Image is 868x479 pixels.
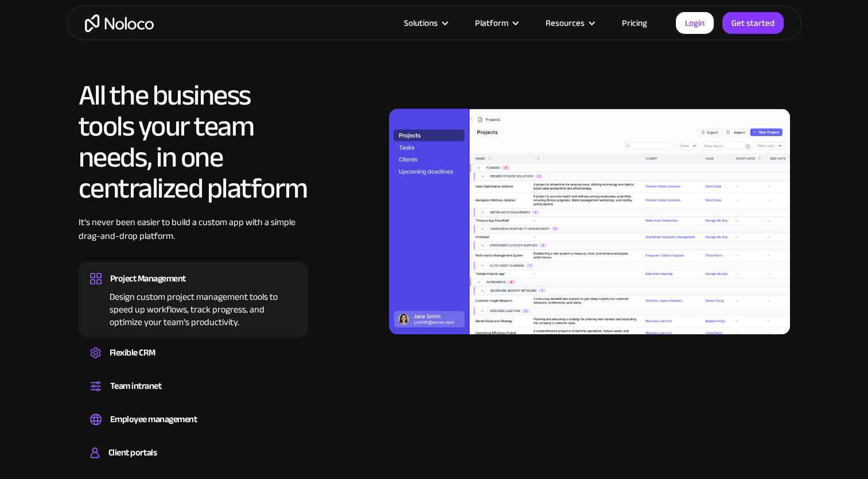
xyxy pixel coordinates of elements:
[722,12,784,34] a: Get started
[90,287,297,329] div: Design custom project management tools to speed up workflows, track progress, and optimize your t...
[608,16,661,30] a: Pricing
[110,411,197,428] div: Employee management
[475,16,508,30] div: Platform
[676,12,714,34] a: Login
[90,395,297,398] div: Set up a central space for your team to collaborate, share information, and stay up to date on co...
[90,361,297,365] div: Create a custom CRM that you can adapt to your business’s needs, centralize your workflows, and m...
[85,14,154,32] a: home
[110,344,155,361] div: Flexible CRM
[108,444,157,461] div: Client portals
[90,461,297,465] div: Build a secure, fully-branded, and personalized client portal that lets your customers self-serve.
[79,80,308,204] h2: All the business tools your team needs, in one centralized platform
[546,16,585,30] div: Resources
[79,215,308,260] div: It’s never been easier to build a custom app with a simple drag-and-drop platform.
[90,428,297,431] div: Easily manage employee information, track performance, and handle HR tasks from a single platform.
[390,16,461,30] div: Solutions
[110,377,162,395] div: Team intranet
[110,270,186,287] div: Project Management
[461,16,531,30] div: Platform
[404,16,438,30] div: Solutions
[531,16,608,30] div: Resources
